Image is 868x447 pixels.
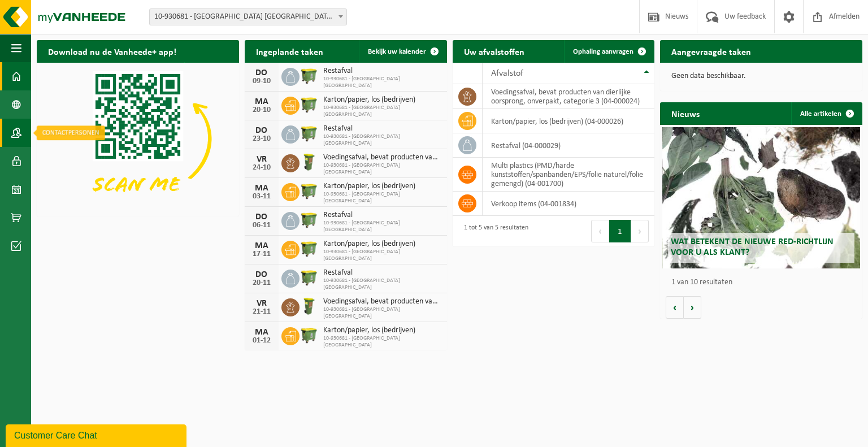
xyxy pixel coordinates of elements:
[662,127,861,268] a: Wat betekent de nieuwe RED-richtlijn voor u als klant?
[250,126,273,135] div: DO
[791,102,861,125] a: Alle artikelen
[483,192,655,216] td: verkoop items (04-001834)
[300,326,319,345] img: WB-1100-HPE-GN-50
[250,135,273,143] div: 23-10
[250,279,273,287] div: 20-11
[250,68,273,77] div: DO
[250,337,273,345] div: 01-12
[300,124,319,143] img: WB-1100-HPE-GN-50
[483,109,655,133] td: karton/papier, los (bedrijven) (04-000026)
[250,299,273,308] div: VR
[149,8,347,25] span: 10-930681 - KÄRCHER CENTER OUDENAARDE - OUDENAARDE
[323,268,441,277] span: Restafval
[323,240,441,249] span: Karton/papier, los (bedrijven)
[323,277,441,291] span: 10-930681 - [GEOGRAPHIC_DATA] [GEOGRAPHIC_DATA]
[250,164,273,172] div: 24-10
[671,72,851,80] p: Geen data beschikbaar.
[323,326,441,335] span: Karton/papier, los (bedrijven)
[6,422,189,447] iframe: chat widget
[631,220,649,242] button: Next
[323,182,441,191] span: Karton/papier, los (bedrijven)
[323,191,441,205] span: 10-930681 - [GEOGRAPHIC_DATA] [GEOGRAPHIC_DATA]
[323,105,441,118] span: 10-930681 - [GEOGRAPHIC_DATA] [GEOGRAPHIC_DATA]
[300,239,319,258] img: WB-1100-HPE-GN-50
[150,9,346,25] span: 10-930681 - KÄRCHER CENTER OUDENAARDE - OUDENAARDE
[323,76,441,89] span: 10-930681 - [GEOGRAPHIC_DATA] [GEOGRAPHIC_DATA]
[483,84,655,109] td: voedingsafval, bevat producten van dierlijke oorsprong, onverpakt, categorie 3 (04-000024)
[591,220,609,242] button: Previous
[323,249,441,262] span: 10-930681 - [GEOGRAPHIC_DATA] [GEOGRAPHIC_DATA]
[323,124,441,133] span: Restafval
[323,306,441,320] span: 10-930681 - [GEOGRAPHIC_DATA] [GEOGRAPHIC_DATA]
[250,193,273,201] div: 03-11
[684,296,701,319] button: Volgende
[671,237,834,257] span: Wat betekent de nieuwe RED-richtlijn voor u als klant?
[300,153,319,172] img: WB-0060-HPE-GN-50
[573,48,633,55] span: Ophaling aanvragen
[300,181,319,201] img: WB-1100-HPE-GN-50
[323,162,441,176] span: 10-930681 - [GEOGRAPHIC_DATA] [GEOGRAPHIC_DATA]
[37,40,188,62] h2: Download nu de Vanheede+ app!
[323,297,441,306] span: Voedingsafval, bevat producten van dierlijke oorsprong, onverpakt, categorie 3
[250,212,273,222] div: DO
[250,106,273,114] div: 20-10
[458,219,528,244] div: 1 tot 5 van 5 resultaten
[250,270,273,279] div: DO
[250,250,273,258] div: 17-11
[323,335,441,349] span: 10-930681 - [GEOGRAPHIC_DATA] [GEOGRAPHIC_DATA]
[323,211,441,220] span: Restafval
[671,279,857,287] p: 1 van 10 resultaten
[323,67,441,76] span: Restafval
[368,48,426,55] span: Bekijk uw kalender
[300,210,319,229] img: WB-1100-HPE-GN-50
[300,297,319,316] img: WB-0060-HPE-GN-50
[564,40,653,63] a: Ophaling aanvragen
[250,77,273,85] div: 09-10
[609,220,631,242] button: 1
[250,155,273,164] div: VR
[250,241,273,250] div: MA
[323,220,441,233] span: 10-930681 - [GEOGRAPHIC_DATA] [GEOGRAPHIC_DATA]
[359,40,446,63] a: Bekijk uw kalender
[37,63,239,214] img: Download de VHEPlus App
[300,268,319,287] img: WB-1100-HPE-GN-50
[300,95,319,114] img: WB-1100-HPE-GN-50
[483,133,655,158] td: restafval (04-000029)
[323,153,441,162] span: Voedingsafval, bevat producten van dierlijke oorsprong, onverpakt, categorie 3
[666,296,684,319] button: Vorige
[660,102,711,124] h2: Nieuws
[300,66,319,85] img: WB-1100-HPE-GN-50
[483,158,655,192] td: multi plastics (PMD/harde kunststoffen/spanbanden/EPS/folie naturel/folie gemengd) (04-001700)
[453,40,536,62] h2: Uw afvalstoffen
[660,40,762,62] h2: Aangevraagde taken
[323,96,441,105] span: Karton/papier, los (bedrijven)
[323,133,441,147] span: 10-930681 - [GEOGRAPHIC_DATA] [GEOGRAPHIC_DATA]
[250,308,273,316] div: 21-11
[250,97,273,106] div: MA
[250,184,273,193] div: MA
[245,40,335,62] h2: Ingeplande taken
[250,222,273,229] div: 06-11
[250,328,273,337] div: MA
[491,69,523,78] span: Afvalstof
